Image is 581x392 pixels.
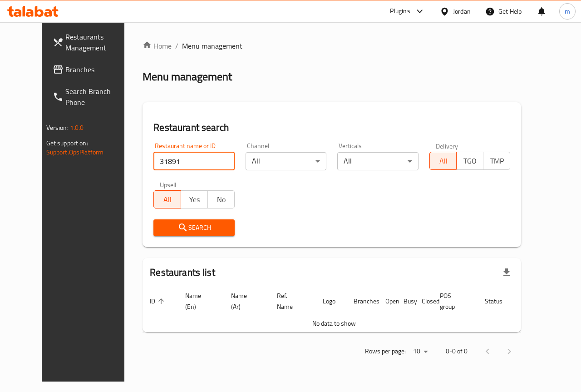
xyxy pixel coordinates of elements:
[231,290,259,312] span: Name (Ar)
[153,219,235,236] button: Search
[565,6,570,16] span: m
[185,193,204,206] span: Yes
[46,122,69,134] span: Version:
[143,40,521,51] nav: breadcrumb
[46,146,104,158] a: Support.OpsPlatform
[378,288,396,315] th: Open
[181,190,208,208] button: Yes
[185,290,213,312] span: Name (En)
[487,154,507,168] span: TMP
[453,6,471,16] div: Jordan
[160,181,177,188] label: Upsell
[153,152,235,170] input: Search for restaurant name or ID..
[456,152,483,170] button: TGO
[150,266,215,279] h2: Restaurants list
[365,346,406,357] p: Rows per page:
[158,193,177,206] span: All
[436,143,458,149] label: Delivery
[45,26,139,59] a: Restaurants Management
[246,152,327,170] div: All
[182,40,242,51] span: Menu management
[483,152,510,170] button: TMP
[153,121,510,134] h2: Restaurant search
[175,40,178,51] li: /
[414,288,433,315] th: Closed
[45,59,139,80] a: Branches
[212,193,231,206] span: No
[315,288,346,315] th: Logo
[46,137,88,149] span: Get support on:
[143,40,172,51] a: Home
[446,346,468,357] p: 0-0 of 0
[207,190,235,208] button: No
[460,154,480,168] span: TGO
[143,288,556,332] table: enhanced table
[429,152,457,170] button: All
[65,31,132,53] span: Restaurants Management
[390,6,410,17] div: Plugins
[346,288,378,315] th: Branches
[45,80,139,113] a: Search Branch Phone
[70,122,84,134] span: 1.0.0
[150,296,167,307] span: ID
[485,296,514,307] span: Status
[312,318,356,329] span: No data to show
[143,69,232,84] h2: Menu management
[440,290,467,312] span: POS group
[337,152,419,170] div: All
[277,290,305,312] span: Ref. Name
[433,154,453,168] span: All
[65,64,132,75] span: Branches
[396,288,414,315] th: Busy
[65,86,132,108] span: Search Branch Phone
[161,222,227,233] span: Search
[409,345,431,358] div: Rows per page:
[153,190,181,208] button: All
